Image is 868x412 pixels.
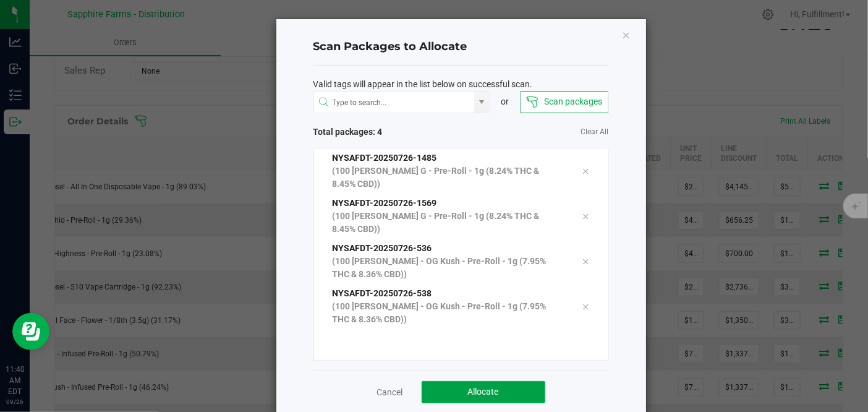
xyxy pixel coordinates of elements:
iframe: Resource center [12,313,49,350]
p: (100 [PERSON_NAME] G - Pre-Roll - 1g (8.24% THC & 8.45% CBD)) [333,165,564,191]
a: Clear All [581,127,609,137]
span: NYSAFDT-20250726-1569 [333,198,437,208]
div: Remove tag [572,254,598,268]
a: Cancel [377,386,403,398]
span: Valid tags will appear in the list below on successful scan. [313,78,533,91]
button: Scan packages [520,91,608,113]
span: Total packages: 4 [313,126,461,139]
span: NYSAFDT-20250726-536 [333,243,432,253]
button: Allocate [422,381,545,403]
div: or [490,95,520,108]
button: Close [622,27,631,42]
p: (100 [PERSON_NAME] G - Pre-Roll - 1g (8.24% THC & 8.45% CBD)) [333,210,564,236]
div: Remove tag [572,208,598,223]
div: Remove tag [572,299,598,314]
p: (100 [PERSON_NAME] - OG Kush - Pre-Roll - 1g (7.95% THC & 8.36% CBD)) [333,255,564,281]
span: Allocate [468,387,499,397]
span: NYSAFDT-20250726-538 [333,288,432,298]
h4: Scan Packages to Allocate [313,39,609,55]
div: Remove tag [572,163,598,178]
input: NO DATA FOUND [314,92,475,114]
p: (100 [PERSON_NAME] - OG Kush - Pre-Roll - 1g (7.95% THC & 8.36% CBD)) [333,300,564,326]
span: NYSAFDT-20250726-1485 [333,153,437,163]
